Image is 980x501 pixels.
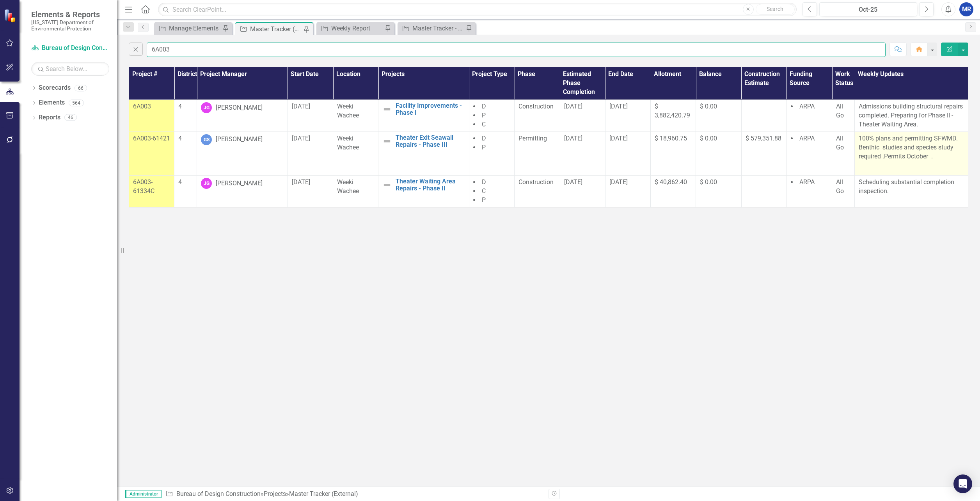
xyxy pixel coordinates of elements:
input: Find in Master Tracker (External)... [147,43,886,57]
span: 4 [178,103,182,110]
td: Double-Click to Edit [197,131,288,175]
span: [DATE] [609,103,628,110]
p: 6A003-61421 [133,134,170,143]
span: $ 40,862.40 [655,178,687,186]
span: ARPA [799,135,815,142]
span: Weeki Wachee [337,178,359,195]
td: Double-Click to Edit [855,176,968,208]
td: Double-Click to Edit [855,100,968,132]
span: ARPA [799,103,815,110]
td: Double-Click to Edit [469,131,514,175]
a: Projects [264,490,286,497]
td: Double-Click to Edit [288,100,333,132]
td: Double-Click to Edit [741,131,786,175]
span: 4 [178,135,182,142]
p: 6A003 [133,102,170,111]
div: Weekly Report [331,23,383,33]
span: Weeki Wachee [337,135,359,151]
span: P [482,112,486,119]
td: Double-Click to Edit [288,131,333,175]
td: Double-Click to Edit [855,131,968,175]
td: Double-Click to Edit [605,131,650,175]
button: Search [756,4,795,15]
td: Double-Click to Edit [786,131,832,175]
span: ARPA [799,178,815,186]
a: Weekly Report [318,23,383,33]
td: Double-Click to Edit [333,176,378,208]
span: [DATE] [564,178,582,186]
img: Not Defined [382,137,392,146]
td: Double-Click to Edit [469,100,514,132]
td: Double-Click to Edit [174,176,197,208]
span: P [482,196,486,204]
p: Scheduling substantial completion inspection. [859,178,964,196]
span: Search [767,6,783,12]
td: Double-Click to Edit [515,100,560,132]
span: C [482,187,486,195]
p: Admissions building structural repairs completed. Preparing for Phase II - Theater Waiting Area. [859,102,964,129]
span: All Go [836,178,844,195]
img: Not Defined [382,180,392,190]
td: Double-Click to Edit [651,131,696,175]
td: Double-Click to Edit [174,131,197,175]
span: [DATE] [609,178,628,186]
span: D [482,103,486,110]
td: Double-Click to Edit [696,100,741,132]
a: Theater Exit Seawall Repairs - Phase III [396,134,465,148]
span: $ 0.00 [700,178,717,186]
td: Double-Click to Edit [129,176,174,208]
span: 4 [178,178,182,186]
p: 100% plans and permitting SFWMD. Benthic studies and species study required .Permits October . [859,134,964,163]
img: Not Defined [382,105,392,114]
small: [US_STATE] Department of Environmental Protection [31,19,109,32]
span: $ 0.00 [700,135,717,142]
a: Facility Improvements - Phase I [396,102,465,116]
span: Administrator [125,490,162,498]
input: Search Below... [31,62,109,76]
div: [PERSON_NAME] [216,103,263,112]
div: » » [165,490,543,499]
td: Double-Click to Edit [651,176,696,208]
td: Double-Click to Edit [741,100,786,132]
button: Oct-25 [819,2,917,16]
div: 46 [64,114,77,121]
span: Permitting [518,135,547,142]
td: Double-Click to Edit [129,131,174,175]
td: Double-Click to Edit Right Click for Context Menu [378,131,469,175]
p: 6A003-61334C [133,178,170,196]
a: Scorecards [39,83,71,92]
td: Double-Click to Edit [333,131,378,175]
td: Double-Click to Edit [605,176,650,208]
button: MR [959,2,973,16]
span: C [482,121,486,128]
div: Manage Elements [169,23,220,33]
div: Master Tracker (External) [250,24,302,34]
td: Double-Click to Edit [560,131,605,175]
span: All Go [836,135,844,151]
td: Double-Click to Edit [832,100,855,132]
input: Search ClearPoint... [158,3,797,16]
div: JG [201,102,212,113]
div: 564 [69,99,84,106]
span: $ 0.00 [700,103,717,110]
span: Elements & Reports [31,10,109,19]
td: Double-Click to Edit [786,100,832,132]
div: [PERSON_NAME] [216,135,263,144]
td: Double-Click to Edit [605,100,650,132]
span: D [482,178,486,186]
span: $ 3,882,420.79 [655,103,690,119]
span: Construction [518,178,554,186]
td: Double-Click to Edit [696,176,741,208]
span: [DATE] [292,135,310,142]
span: D [482,135,486,142]
div: Master Tracker (External) [289,490,358,497]
span: [DATE] [564,103,582,110]
div: [PERSON_NAME] [216,179,263,188]
td: Double-Click to Edit Right Click for Context Menu [378,100,469,132]
td: Double-Click to Edit [741,176,786,208]
span: [DATE] [564,135,582,142]
td: Double-Click to Edit [197,100,288,132]
a: Bureau of Design Construction [31,44,109,53]
td: Double-Click to Edit [515,176,560,208]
